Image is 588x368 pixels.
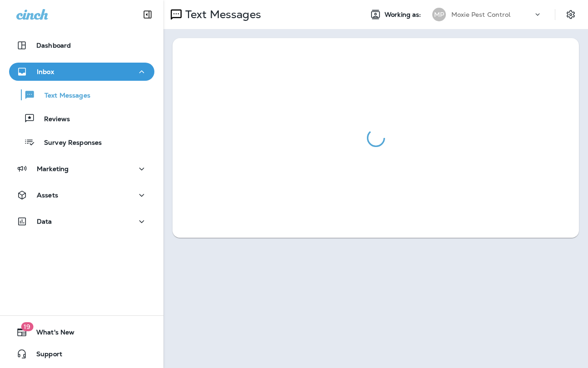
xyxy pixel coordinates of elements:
[37,191,58,199] p: Assets
[9,323,154,341] button: 19What's New
[37,165,69,172] p: Marketing
[35,92,90,100] p: Text Messages
[35,139,102,147] p: Survey Responses
[27,350,62,361] span: Support
[182,8,261,21] p: Text Messages
[9,85,154,104] button: Text Messages
[9,109,154,128] button: Reviews
[9,36,154,54] button: Dashboard
[432,8,446,21] div: MP
[9,63,154,81] button: Inbox
[35,115,70,124] p: Reviews
[9,345,154,363] button: Support
[9,160,154,178] button: Marketing
[37,68,54,75] p: Inbox
[135,5,160,24] button: Collapse Sidebar
[36,42,71,49] p: Dashboard
[37,218,52,225] p: Data
[385,11,423,19] span: Working as:
[563,6,579,23] button: Settings
[27,329,74,339] span: What's New
[451,11,511,18] p: Moxie Pest Control
[21,322,33,331] span: 19
[9,186,154,204] button: Assets
[9,212,154,231] button: Data
[9,132,154,152] button: Survey Responses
